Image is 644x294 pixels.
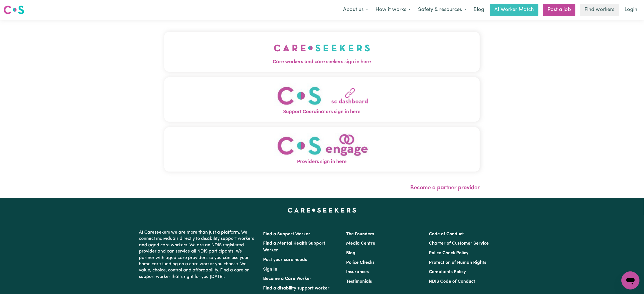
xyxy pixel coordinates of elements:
[429,241,489,246] a: Charter of Customer Service
[410,185,480,191] a: Become a partner provider
[621,4,641,16] a: Login
[414,4,470,16] button: Safety & resources
[3,3,24,16] a: Careseekers logo
[164,108,480,116] span: Support Coordinators sign in here
[339,4,372,16] button: About us
[346,279,372,284] a: Testimonials
[543,4,575,16] a: Post a job
[164,127,480,172] button: Providers sign in here
[621,271,639,289] iframe: Button to launch messaging window, conversation in progress
[346,270,369,274] a: Insurances
[346,232,374,236] a: The Founders
[263,258,307,262] a: Post your care needs
[346,260,374,265] a: Police Checks
[139,227,257,282] p: At Careseekers we are more than just a platform. We connect individuals directly to disability su...
[490,4,538,16] a: AI Worker Match
[263,232,311,236] a: Find a Support Worker
[164,158,480,166] span: Providers sign in here
[346,251,355,255] a: Blog
[263,286,330,291] a: Find a disability support worker
[263,241,326,253] a: Find a Mental Health Support Worker
[580,4,619,16] a: Find workers
[263,267,278,272] a: Sign In
[263,277,312,281] a: Become a Care Worker
[429,279,475,284] a: NDIS Code of Conduct
[3,5,24,15] img: Careseekers logo
[470,4,488,16] a: Blog
[372,4,414,16] button: How it works
[164,77,480,122] button: Support Coordinators sign in here
[288,208,356,212] a: Careseekers home page
[429,251,468,255] a: Police Check Policy
[164,58,480,66] span: Care workers and care seekers sign in here
[164,32,480,71] button: Care workers and care seekers sign in here
[346,241,375,246] a: Media Centre
[429,270,466,274] a: Complaints Policy
[429,260,486,265] a: Protection of Human Rights
[429,232,464,236] a: Code of Conduct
